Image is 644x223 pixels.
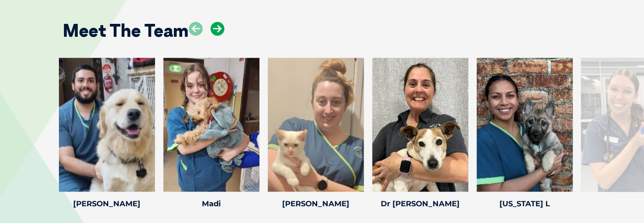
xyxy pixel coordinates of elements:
h4: [US_STATE] L [477,200,573,208]
h4: [PERSON_NAME] [268,200,364,208]
h4: [PERSON_NAME] [59,200,155,208]
h2: Meet The Team [63,22,189,39]
h4: Dr [PERSON_NAME] [372,200,468,208]
h4: Madi [163,200,260,208]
